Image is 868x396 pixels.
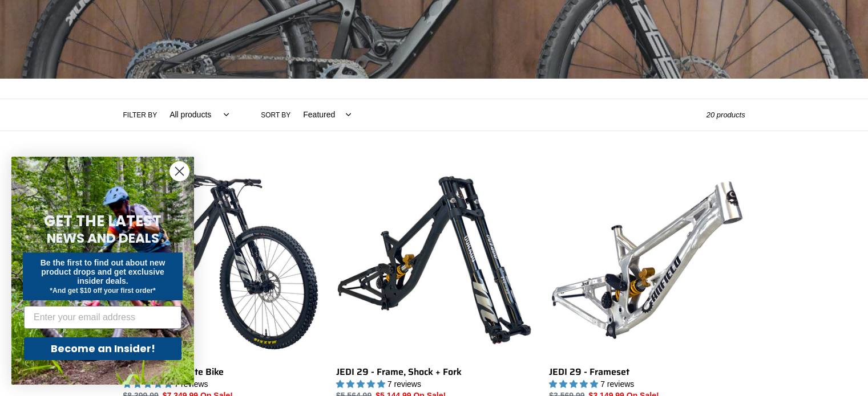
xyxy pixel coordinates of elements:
[123,110,158,120] label: Filter by
[261,110,290,120] label: Sort by
[47,229,159,247] span: NEWS AND DEALS
[44,211,162,231] span: GET THE LATEST
[41,258,165,285] span: Be the first to find out about new product drops and get exclusive insider deals.
[24,306,181,329] input: Enter your email address
[50,287,155,295] span: *And get $10 off your first order*
[706,111,745,119] span: 20 products
[169,161,189,181] button: Close dialog
[24,337,181,360] button: Become an Insider!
